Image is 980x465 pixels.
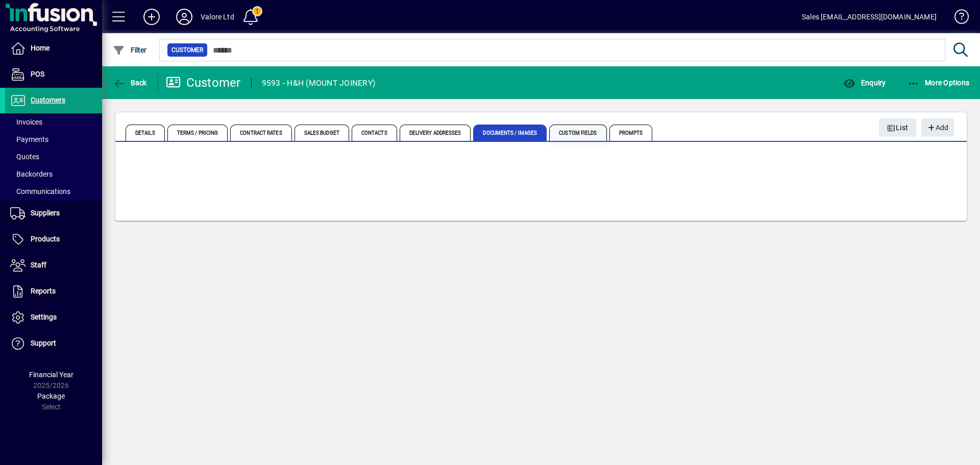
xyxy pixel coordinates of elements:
[473,125,547,141] span: Documents / Images
[31,235,60,243] span: Products
[31,287,56,295] span: Reports
[10,170,53,178] span: Backorders
[31,261,46,269] span: Staff
[37,392,65,400] span: Package
[167,125,228,141] span: Terms / Pricing
[31,313,57,321] span: Settings
[5,183,102,200] a: Communications
[5,148,102,165] a: Quotes
[126,125,165,141] span: Details
[400,125,471,141] span: Delivery Addresses
[29,371,73,379] span: Financial Year
[110,41,150,59] button: Filter
[10,153,39,161] span: Quotes
[110,74,150,92] button: Back
[166,75,241,91] div: Customer
[843,79,886,87] span: Enquiry
[926,119,948,136] span: Add
[31,44,50,52] span: Home
[947,2,967,35] a: Knowledge Base
[113,46,147,54] span: Filter
[5,113,102,131] a: Invoices
[135,8,168,26] button: Add
[201,9,234,25] div: Valore Ltd
[31,339,56,347] span: Support
[102,74,158,92] app-page-header-button: Back
[5,201,102,226] a: Suppliers
[5,305,102,330] a: Settings
[905,74,972,92] button: More Options
[5,331,102,356] a: Support
[171,45,203,55] span: Customer
[10,135,48,143] span: Payments
[841,74,888,92] button: Enquiry
[887,119,909,136] span: List
[5,36,102,61] a: Home
[31,209,60,217] span: Suppliers
[230,125,291,141] span: Contract Rates
[31,96,65,104] span: Customers
[908,79,970,87] span: More Options
[609,125,653,141] span: Prompts
[5,165,102,183] a: Backorders
[802,9,937,25] div: Sales [EMAIL_ADDRESS][DOMAIN_NAME]
[168,8,201,26] button: Profile
[549,125,606,141] span: Custom Fields
[295,125,349,141] span: Sales Budget
[352,125,397,141] span: Contacts
[5,253,102,278] a: Staff
[5,62,102,87] a: POS
[10,118,42,126] span: Invoices
[10,187,70,195] span: Communications
[262,75,376,91] div: 9593 - H&H (MOUNT JOINERY)
[31,70,44,78] span: POS
[5,279,102,304] a: Reports
[113,79,147,87] span: Back
[921,118,954,137] button: Add
[5,131,102,148] a: Payments
[879,118,917,137] button: List
[5,227,102,252] a: Products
